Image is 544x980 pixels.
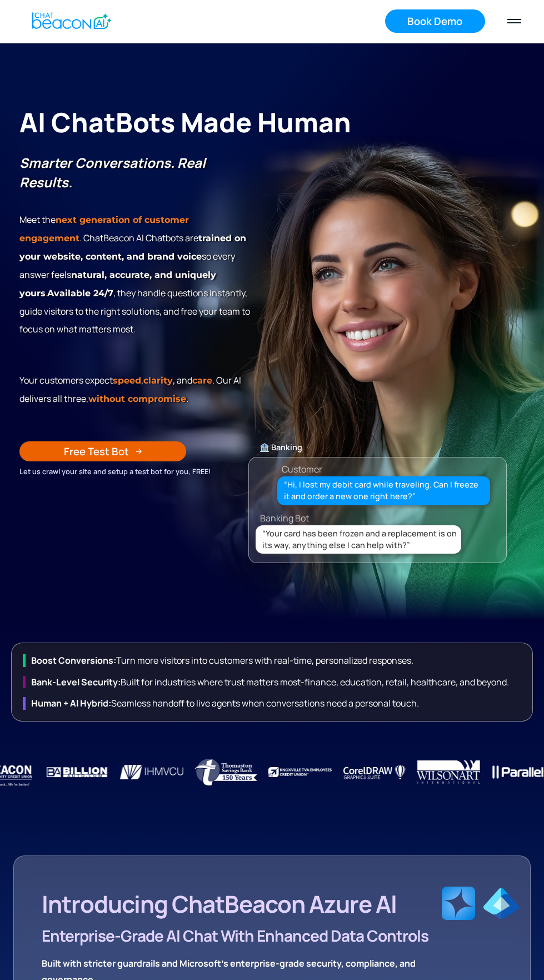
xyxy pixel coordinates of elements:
[385,9,485,33] a: Book Demo
[188,739,263,805] img: Thomaston Saving Bankusing ChatBeaconAI
[31,676,121,688] strong: Bank-Level Security:
[19,153,206,191] strong: Smarter Conversations. Real Results.
[42,925,428,946] strong: Enterprise-Grade Al Chat with Enhanced Data Controls
[282,461,322,477] div: Customer
[114,739,189,805] img: Empeople Credit Union using ChatBeaconAI
[19,105,484,140] h1: AI ChatBots Made Human
[136,448,142,455] img: Arrow
[23,7,118,34] a: home
[64,444,129,459] div: Free Test Bot
[19,371,252,408] p: Your customers expect , , and . Our Al delivers all three, .
[19,465,228,477] div: Let us crawl your site and setup a test bot for you, FREE!
[23,654,527,666] div: Turn more visitors into customers with real-time, personalized responses.
[260,510,517,526] div: Banking Bot
[23,697,527,709] div: Seamless handoff to live agents when conversations need a personal touch.
[47,288,113,299] strong: Available 24/7
[19,270,216,299] strong: natural, accurate, and uniquely yours
[19,441,186,461] a: Free Test Bot
[249,440,506,455] div: 🏦 Banking
[263,739,337,805] img: Knoxville Employee Credit Union uses ChatBeacon
[23,676,527,688] div: Built for industries where trust matters most-finance, education, retail, healthcare, and beyond.
[483,880,518,921] img: Microsoft Entra
[192,375,212,386] span: care
[113,375,141,386] strong: speed
[143,375,173,386] span: clarity
[19,215,189,243] strong: next generation of customer engagement
[31,697,111,709] strong: Human + Al Hybrid:
[31,654,116,666] strong: Boost Conversions:
[19,154,252,338] p: Meet the . ChatBeacon Al Chatbots are so every answer feels , they handle questions instantly, gu...
[19,270,216,299] span: .
[284,479,484,503] div: “Hi, I lost my debit card while traveling. Can I freeze it and order a new one right here?”
[42,888,397,920] strong: Introducing ChatBeacon Azure Al
[88,394,186,404] span: without compromise
[407,14,462,28] div: Book Demo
